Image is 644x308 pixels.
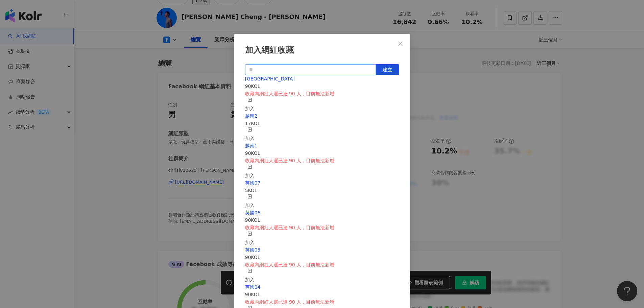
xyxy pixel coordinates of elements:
[245,45,399,56] div: 加入網紅收藏
[393,37,407,50] button: Close
[245,113,258,119] a: 越南2
[245,76,295,81] a: [GEOGRAPHIC_DATA]
[245,262,335,267] span: 收藏內網紅人選已達 90 人，目前無法新增
[245,268,255,283] button: 加入
[245,127,255,142] button: 加入
[245,91,335,96] span: 收藏內網紅人選已達 90 人，目前無法新增
[245,164,255,179] button: 加入
[245,231,255,246] button: 加入
[245,82,399,90] div: 90 KOL
[245,284,261,290] a: 英國04
[383,67,392,72] span: 建立
[245,299,335,305] span: 收藏內網紅人選已達 90 人，目前無法新增
[245,210,261,215] a: 英國06
[245,216,399,224] div: 90 KOL
[245,143,258,148] a: 越南1
[245,97,255,112] button: 加入
[245,291,399,298] div: 90 KOL
[245,194,255,209] button: 加入
[245,225,335,230] span: 收藏內網紅人選已達 90 人，目前無法新增
[245,180,261,186] a: 英國07
[245,120,399,127] div: 17 KOL
[376,64,399,75] button: 建立
[245,149,399,157] div: 90 KOL
[245,247,261,253] a: 英國05
[245,158,335,163] span: 收藏內網紅人選已達 90 人，目前無法新增
[245,187,399,194] div: 5 KOL
[245,254,399,261] div: 90 KOL
[398,41,403,46] span: close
